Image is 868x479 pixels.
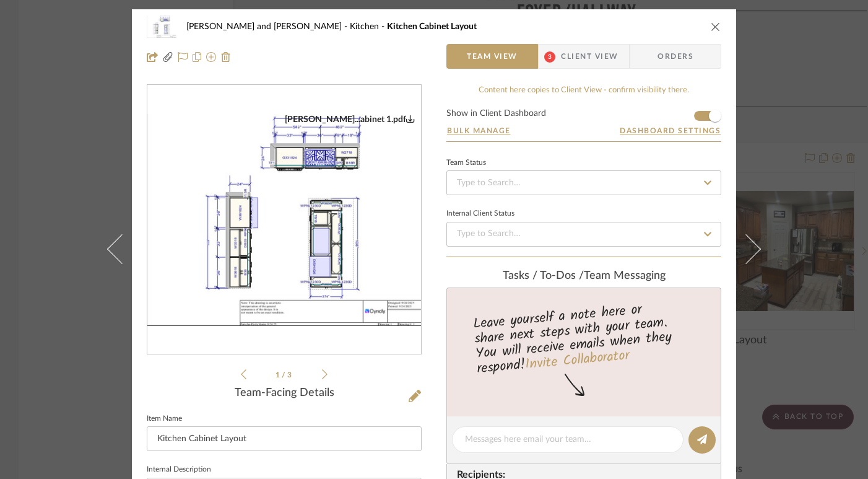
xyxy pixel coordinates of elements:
div: [PERSON_NAME]...abinet 1.pdf [285,114,415,125]
span: Kitchen Cabinet Layout [387,22,477,31]
div: Internal Client Status [446,211,514,217]
span: 3 [287,371,293,379]
div: Content here copies to Client View - confirm visibility there. [446,84,721,97]
div: Leave yourself a note here or share next steps with your team. You will receive emails when they ... [445,296,723,379]
button: Dashboard Settings [619,125,721,136]
span: Client View [561,44,618,69]
a: Invite Collaborator [524,345,630,376]
span: / [282,371,287,379]
input: Enter Item Name [147,426,422,451]
span: 3 [544,51,555,63]
span: [PERSON_NAME] and [PERSON_NAME] [186,22,350,31]
button: close [710,21,721,32]
img: 39797e59-fcd4-41c9-8ebb-b07c10440229_436x436.jpg [147,114,421,326]
div: 0 [147,114,421,327]
div: Team-Facing Details [147,387,422,400]
img: Remove from project [221,52,231,62]
span: Kitchen [350,22,387,31]
span: Tasks / To-Dos / [503,270,584,281]
span: Orders [644,44,707,69]
label: Item Name [147,416,182,422]
input: Type to Search… [446,222,721,247]
button: Bulk Manage [446,125,511,136]
input: Type to Search… [446,170,721,195]
label: Internal Description [147,467,211,473]
img: 39797e59-fcd4-41c9-8ebb-b07c10440229_48x40.jpg [147,14,176,39]
div: team Messaging [446,270,721,283]
div: Team Status [446,160,486,166]
span: Team View [467,44,518,69]
span: 1 [276,371,282,379]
